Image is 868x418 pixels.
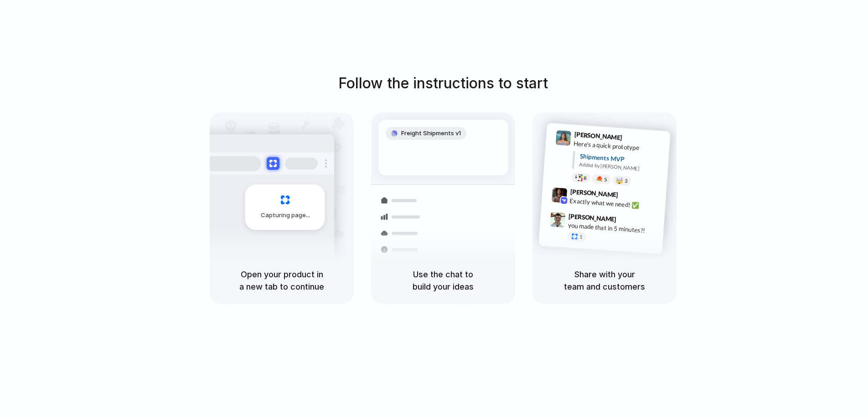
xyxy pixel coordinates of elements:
div: Here's a quick prototype [573,139,665,154]
span: Freight Shipments v1 [401,129,461,138]
div: you made that in 5 minutes?! [568,220,659,236]
span: 3 [625,178,628,184]
span: [PERSON_NAME] [574,129,622,143]
span: [PERSON_NAME] [568,211,617,224]
h5: Use the chat to build your ideas [382,268,504,293]
span: [PERSON_NAME] [570,187,618,200]
span: 1 [579,234,583,240]
span: Capturing page [261,211,311,220]
h5: Share with your team and customers [543,268,666,293]
span: 9:41 AM [625,134,644,145]
div: 🤯 [616,177,624,184]
div: Shipments MVP [579,152,664,167]
div: Exactly what we need! ✅ [569,196,661,211]
span: 9:42 AM [621,191,640,202]
h5: Open your product in a new tab to continue [221,268,343,293]
h1: Follow the instructions to start [338,72,548,94]
span: 9:47 AM [619,215,638,226]
div: Added by [PERSON_NAME] [579,161,663,174]
span: 8 [584,176,587,181]
span: 5 [604,177,607,182]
